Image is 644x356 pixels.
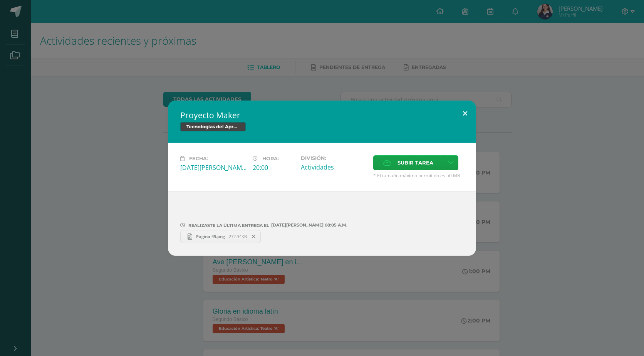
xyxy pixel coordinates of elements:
span: Tecnologías del Aprendizaje y la Comunicación [180,122,246,131]
label: División: [301,155,367,161]
div: Actividades [301,163,367,171]
div: [DATE][PERSON_NAME] [180,163,247,172]
button: Close (Esc) [454,101,476,127]
span: * El tamaño máximo permitido es 50 MB [373,172,464,179]
span: 272.34KB [229,233,247,239]
span: Pagina 49.png [192,233,229,239]
span: Fecha: [189,156,208,161]
span: Remover entrega [247,232,260,241]
span: REALIZASTE LA ÚLTIMA ENTREGA EL [188,223,269,228]
h2: Proyecto Maker [180,110,464,121]
div: 20:00 [253,163,295,172]
a: Pagina 49.png 272.34KB [180,230,261,243]
span: Hora: [262,156,279,161]
span: Subir tarea [397,156,433,170]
